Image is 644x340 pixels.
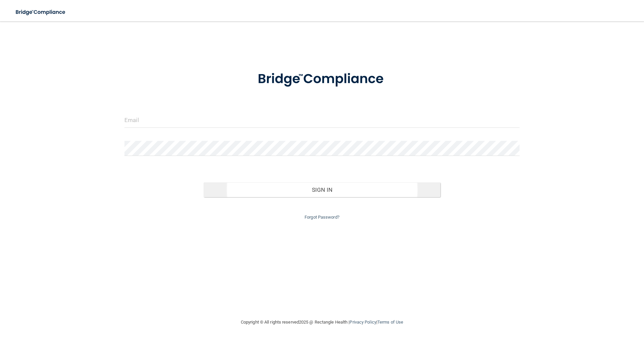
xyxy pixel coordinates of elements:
img: bridge_compliance_login_screen.278c3ca4.svg [244,62,400,97]
a: Forgot Password? [305,215,339,220]
input: Email [124,113,520,128]
div: Copyright © All rights reserved 2025 @ Rectangle Health | | [200,311,444,333]
a: Terms of Use [377,320,403,325]
button: Sign In [204,182,441,197]
img: bridge_compliance_login_screen.278c3ca4.svg [10,5,72,19]
a: Privacy Policy [350,320,376,325]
